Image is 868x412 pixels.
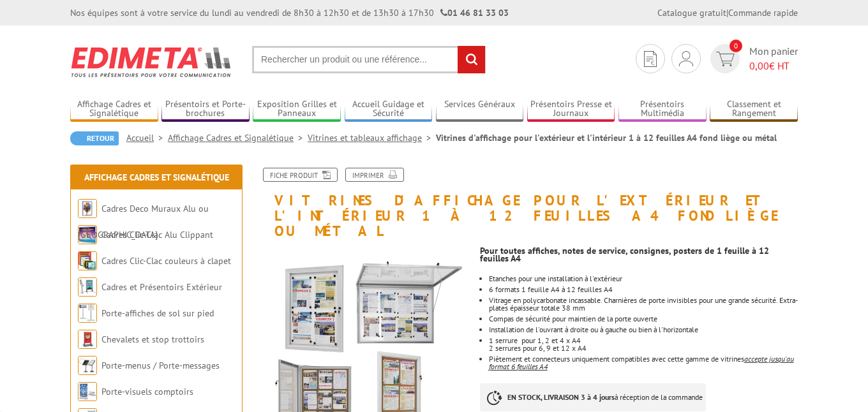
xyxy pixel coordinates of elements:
a: Présentoirs et Porte-brochures [161,99,250,120]
a: Présentoirs Presse et Journaux [527,99,615,120]
img: Chevalets et stop trottoirs [78,330,97,349]
a: Affichage Cadres et Signalétique [70,99,158,120]
a: Affichage Cadres et Signalétique [168,132,308,143]
a: Présentoirs Multimédia [618,99,707,120]
li: Compas de sécurité pour maintien de la porte ouverte [489,315,798,323]
img: Cadres et Présentoirs Extérieur [78,277,97,297]
a: Cadres Clic-Clac Alu Clippant [101,229,213,240]
a: Cadres et Présentoirs Extérieur [101,281,222,293]
em: accepte jusqu'au format 6 feuilles A4 [489,354,794,371]
a: Cadres Clic-Clac couleurs à clapet [101,255,231,267]
li: Vitrage en polycarbonate incassable. Charnières de porte invisibles pour une grande sécurité. Ext... [489,297,798,312]
img: Cadres Deco Muraux Alu ou Bois [78,199,97,218]
span: 0,00 [749,59,769,72]
a: Porte-menus / Porte-messages [101,360,220,371]
li: 6 formats 1 feuille A4 à 12 feuilles A4 [489,286,798,293]
a: Commande rapide [728,7,798,18]
a: Classement et Rangement [710,99,798,120]
a: Porte-affiches de sol sur pied [101,307,214,319]
li: 1 serrure pour 1, 2 et 4 x A4 2 serrures pour 6, 9 et 12 x A4 [489,337,798,352]
strong: Pour toutes affiches, notes de service, consignes, posters de 1 feuille à 12 feuilles A4 [480,245,769,264]
span: 0 [730,40,742,52]
a: Chevalets et stop trottoirs [101,334,204,345]
li: Installation de l'ouvrant à droite ou à gauche ou bien à l'horizontale [489,326,798,334]
img: devis rapide [716,52,735,66]
input: rechercher [458,46,485,73]
a: Accueil [126,132,168,143]
a: Exposition Grilles et Panneaux [253,99,341,120]
img: Porte-affiches de sol sur pied [78,304,97,323]
img: devis rapide [679,51,693,66]
div: Nos équipes sont à votre service du lundi au vendredi de 8h30 à 12h30 et de 13h30 à 17h30 [70,6,509,19]
h1: Vitrines d'affichage pour l'extérieur et l'intérieur 1 à 12 feuilles A4 fond liège ou métal [246,168,807,239]
img: Edimeta [70,38,233,85]
a: Accueil Guidage et Sécurité [345,99,433,120]
li: Vitrines d'affichage pour l'extérieur et l'intérieur 1 à 12 feuilles A4 fond liège ou métal [436,131,777,144]
a: Vitrines et tableaux affichage [308,132,436,143]
strong: 01 46 81 33 03 [440,7,509,18]
a: Cadres Deco Muraux Alu ou [GEOGRAPHIC_DATA] [78,203,209,240]
img: devis rapide [644,51,657,67]
img: Porte-menus / Porte-messages [78,356,97,375]
input: Rechercher un produit ou une référence... [252,46,486,73]
a: Catalogue gratuit [657,7,726,18]
span: € HT [749,59,798,73]
a: Services Généraux [436,99,524,120]
a: Retour [70,131,119,145]
p: à réception de la commande [480,383,706,411]
p: Etanches pour une installation à l'extérieur [489,275,798,283]
div: | [657,6,798,19]
a: Fiche produit [263,168,338,182]
a: Affichage Cadres et Signalétique [84,172,229,183]
span: Mon panier [749,44,798,73]
a: Imprimer [345,168,404,182]
strong: EN STOCK, LIVRAISON 3 à 4 jours [507,392,615,402]
li: Piètement et connecteurs uniquement compatibles avec cette gamme de vitrines [489,355,798,371]
img: Cadres Clic-Clac couleurs à clapet [78,251,97,270]
a: Porte-visuels comptoirs [101,386,193,397]
a: devis rapide 0 Mon panier 0,00€ HT [707,44,798,73]
img: Porte-visuels comptoirs [78,382,97,401]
